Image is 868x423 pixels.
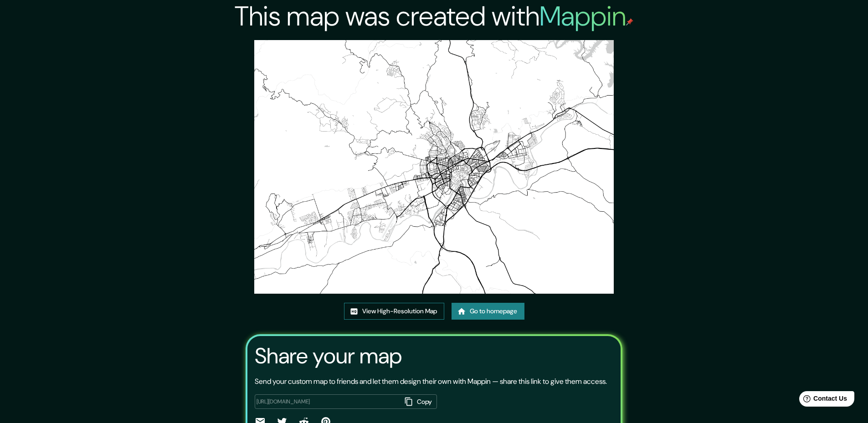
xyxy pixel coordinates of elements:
h3: Share your map [255,343,402,369]
a: Go to homepage [452,303,524,320]
img: mappin-pin [626,18,633,25]
iframe: Help widget launcher [787,387,858,413]
a: View High-Resolution Map [344,303,444,320]
button: Copy [401,394,437,409]
p: Send your custom map to friends and let them design their own with Mappin — share this link to gi... [255,376,607,387]
img: created-map [254,40,613,294]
